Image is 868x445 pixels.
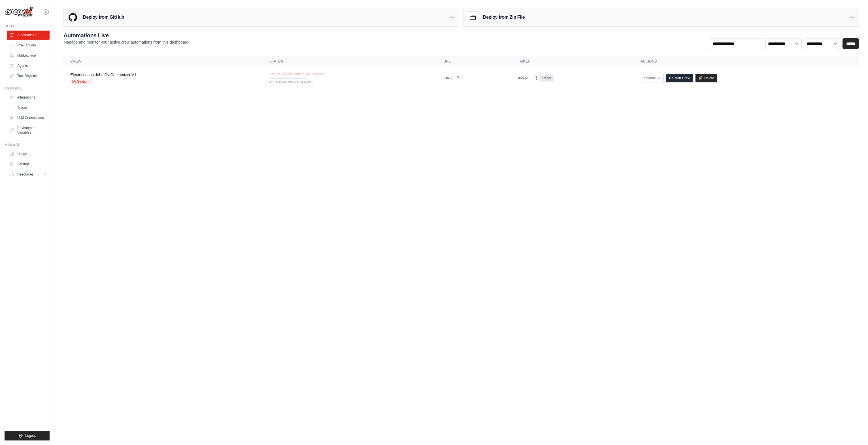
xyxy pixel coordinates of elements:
a: Reset [540,75,554,82]
a: Integrations [7,93,50,102]
a: Agents [7,61,50,70]
a: Re-start Crew [666,74,693,82]
a: LLM Connections [7,113,50,122]
button: Options [641,74,664,82]
a: Studio [70,79,93,84]
h2: Automations Live [63,31,190,39]
a: Tool Registry [7,71,50,80]
button: Logout [5,431,50,440]
button: b6b070... [518,76,538,80]
div: Build [5,24,50,28]
span: Crew is Paused, due to lack of usage [269,72,326,76]
th: URL [437,56,511,67]
h3: Deploy from GitHub [83,14,124,21]
span: Resources [17,172,33,177]
a: Delete [695,74,717,82]
th: Actions [634,56,859,67]
a: Settings [7,160,50,169]
th: Crew [63,56,263,67]
a: Automations [7,31,50,40]
a: Marketplace [7,51,50,60]
a: Environment Variables [7,123,50,137]
a: Crew Studio [7,41,50,50]
a: Usage [7,149,50,159]
span: Logout [25,433,36,438]
h3: Deploy from Zip File [483,14,525,21]
p: Manage and monitor your active crew automations from this dashboard. [63,39,190,45]
div: Operate [5,86,50,91]
img: Logo [5,7,33,17]
th: Status [263,56,437,67]
button: Resources [7,170,50,179]
a: Traces [7,103,50,112]
img: GitHub Logo [67,12,78,23]
div: First deploy can take up to 10 minutes [269,80,306,84]
div: Manage [5,143,50,147]
th: Token [511,56,634,67]
a: Electrification Jobs Cv Customizer V1 [70,72,136,77]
